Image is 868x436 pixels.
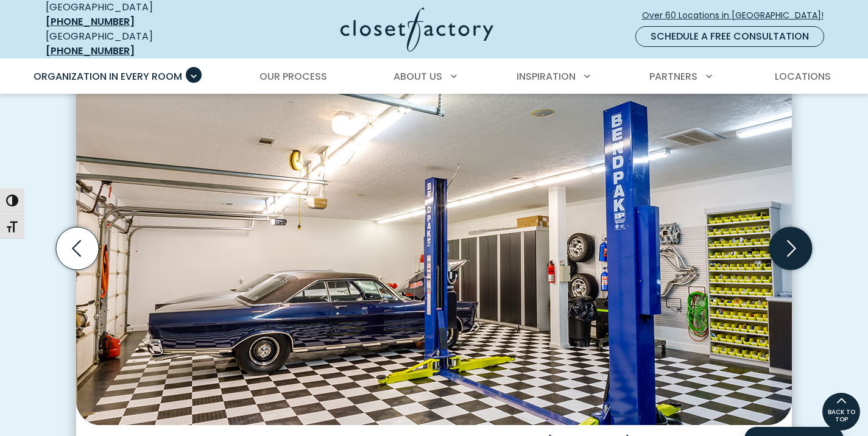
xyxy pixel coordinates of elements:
[259,69,327,83] span: Our Process
[393,69,442,83] span: About Us
[46,15,135,29] a: [PHONE_NUMBER]
[775,69,831,83] span: Locations
[642,9,833,22] span: Over 60 Locations in [GEOGRAPHIC_DATA]!
[340,7,493,52] img: Closet Factory Logo
[649,69,697,83] span: Partners
[822,392,861,431] a: BACK TO TOP
[641,5,834,26] a: Over 60 Locations in [GEOGRAPHIC_DATA]!
[46,29,222,58] div: [GEOGRAPHIC_DATA]
[34,69,182,83] span: Organization in Every Room
[51,222,104,275] button: Previous slide
[822,409,860,423] span: BACK TO TOP
[764,222,817,275] button: Next slide
[517,69,576,83] span: Inspiration
[46,44,135,58] a: [PHONE_NUMBER]
[76,51,792,425] img: Stylized garage system with black melamine cabinetry, open shelving, and slatwall organizer.
[25,60,844,94] nav: Primary Menu
[635,26,824,47] a: Schedule a Free Consultation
